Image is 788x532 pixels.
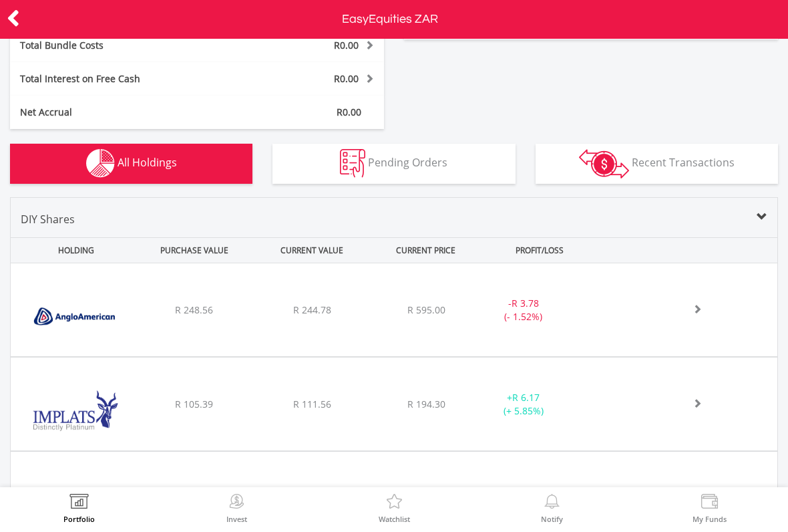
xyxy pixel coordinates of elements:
[407,303,445,316] span: R 595.00
[536,144,778,184] button: Recent Transactions
[337,106,361,118] span: R0.00
[226,494,247,523] a: Invest
[340,149,365,178] img: pending_instructions-wht.png
[118,155,177,170] span: All Holdings
[10,106,228,119] div: Net Accrual
[293,303,331,316] span: R 244.78
[693,494,727,523] a: My Funds
[10,39,228,52] div: Total Bundle Costs
[12,238,135,263] div: HOLDING
[334,72,359,85] span: R0.00
[334,39,359,51] span: R0.00
[512,297,539,309] span: R 3.78
[10,144,252,184] button: All Holdings
[63,494,95,523] a: Portfolio
[384,494,405,513] img: Watchlist
[226,515,247,523] label: Invest
[69,494,89,513] img: View Portfolio
[512,391,540,404] span: R 6.17
[379,515,410,523] label: Watchlist
[368,155,447,170] span: Pending Orders
[541,494,563,523] a: Notify
[17,280,134,353] img: EQU.ZA.AGL.png
[272,144,515,184] button: Pending Orders
[17,374,134,447] img: EQU.ZA.IMP.png
[254,238,369,263] div: CURRENT VALUE
[542,494,562,513] img: View Notifications
[86,149,115,178] img: holdings-wht.png
[293,398,331,410] span: R 111.56
[10,72,228,86] div: Total Interest on Free Cash
[482,238,597,263] div: PROFIT/LOSS
[699,494,720,513] img: View Funds
[175,398,213,410] span: R 105.39
[63,515,95,523] label: Portfolio
[632,155,735,170] span: Recent Transactions
[473,297,574,323] div: - (- 1.52%)
[541,515,563,523] label: Notify
[21,212,75,227] span: DIY Shares
[226,494,247,513] img: Invest Now
[137,238,252,263] div: PURCHASE VALUE
[373,238,480,263] div: CURRENT PRICE
[379,494,410,523] a: Watchlist
[473,391,574,418] div: + (+ 5.85%)
[693,515,727,523] label: My Funds
[407,398,445,410] span: R 194.30
[175,303,213,316] span: R 248.56
[579,149,629,178] img: transactions-zar-wht.png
